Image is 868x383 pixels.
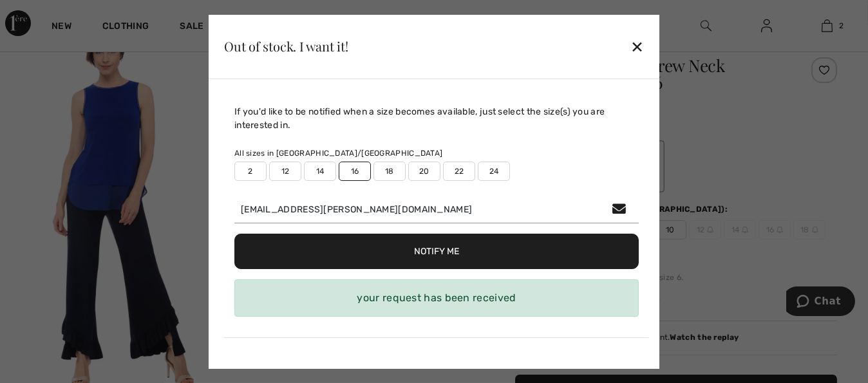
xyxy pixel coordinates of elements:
[234,279,639,317] div: your request has been received
[373,162,406,181] label: 18
[269,162,301,181] label: 12
[478,162,510,181] label: 24
[339,162,371,181] label: 16
[443,162,475,181] label: 22
[234,105,639,132] div: If you'd like to be notified when a size becomes available, just select the size(s) you are inter...
[234,196,639,223] input: Your E-mail Address
[630,33,644,60] div: ✕
[304,162,336,181] label: 14
[234,234,639,269] button: Notify Me
[224,40,348,53] div: Out of stock. I want it!
[234,162,267,181] label: 2
[234,147,639,159] div: All sizes in [GEOGRAPHIC_DATA]/[GEOGRAPHIC_DATA]
[28,9,55,21] span: Chat
[408,162,440,181] label: 20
